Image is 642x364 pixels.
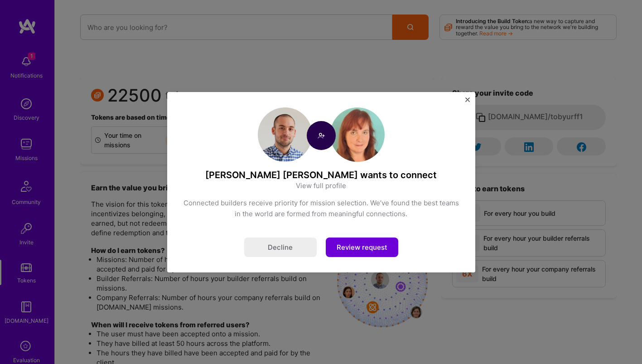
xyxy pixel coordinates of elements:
img: User Avatar [258,107,312,162]
a: View full profile [296,181,346,190]
button: Close [465,97,470,107]
div: Connected builders receive priority for mission selection. We’ve found the best teams in the worl... [183,198,460,219]
h4: [PERSON_NAME] [PERSON_NAME] wants to connect [183,169,460,181]
img: User Avatar [330,107,385,162]
button: Review request [326,238,398,257]
img: Connect [307,121,336,150]
button: Decline [244,238,317,257]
